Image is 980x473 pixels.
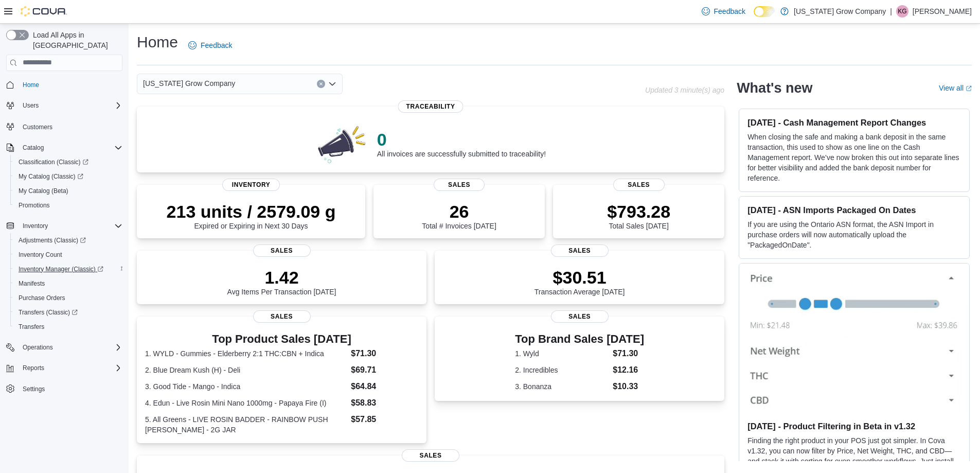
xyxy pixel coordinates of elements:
[143,77,235,90] span: [US_STATE] Grow Company
[145,414,347,435] dt: 5. All Greens - LIVE ROSIN BADDER - RAINBOW PUSH [PERSON_NAME] - 2G JAR
[515,365,609,375] dt: 2. Incredibles
[19,79,43,91] a: Home
[10,262,127,276] a: Inventory Manager (Classic)
[14,156,122,168] span: Classification (Classic)
[2,340,127,355] button: Operations
[551,244,609,257] span: Sales
[14,199,122,212] span: Promotions
[23,101,39,110] span: Users
[137,32,178,52] h1: Home
[434,179,485,191] span: Sales
[201,40,232,50] span: Feedback
[222,179,280,191] span: Inventory
[534,267,625,288] p: $30.51
[19,294,65,302] span: Purchase Orders
[2,381,127,396] button: Settings
[398,100,464,113] span: Traceability
[145,365,347,375] dt: 2. Blue Dream Kush (H) - Deli
[14,263,108,275] a: Inventory Manager (Classic)
[939,84,972,92] a: View allExternal link
[747,219,961,250] p: If you are using the Ontario ASN format, the ASN Import in purchase orders will now automatically...
[613,364,644,376] dd: $12.16
[19,265,103,273] span: Inventory Manager (Classic)
[890,5,892,17] p: |
[10,248,127,262] button: Inventory Count
[19,362,48,374] button: Reports
[19,172,83,181] span: My Catalog (Classic)
[896,5,908,17] div: Kennan Goebel
[317,80,325,88] button: Clear input
[2,219,127,233] button: Inventory
[515,333,644,345] h3: Top Brand Sales [DATE]
[14,249,122,261] span: Inventory Count
[14,234,122,247] span: Adjustments (Classic)
[145,348,347,359] dt: 1. WYLD - Gummies - Elderberry 2:1 THC:CBN + Indica
[14,292,69,304] a: Purchase Orders
[2,98,127,113] button: Users
[2,361,127,375] button: Reports
[10,320,127,334] button: Transfers
[184,35,236,56] a: Feedback
[23,81,39,89] span: Home
[19,121,57,133] a: Customers
[747,205,961,215] h3: [DATE] - ASN Imports Packaged On Dates
[10,155,127,169] a: Classification (Classic)
[6,73,122,423] nav: Complex example
[19,383,49,395] a: Settings
[402,449,459,462] span: Sales
[14,249,66,261] a: Inventory Count
[14,277,122,290] span: Manifests
[422,201,496,222] p: 26
[328,80,336,88] button: Open list of options
[19,362,122,374] span: Reports
[19,99,122,112] span: Users
[515,348,609,359] dt: 1. Wyld
[913,5,972,17] p: [PERSON_NAME]
[351,380,418,393] dd: $64.84
[19,382,122,395] span: Settings
[19,78,122,91] span: Home
[613,380,644,393] dd: $10.33
[19,251,62,259] span: Inventory Count
[351,397,418,409] dd: $58.83
[19,341,57,354] button: Operations
[14,170,122,183] span: My Catalog (Classic)
[966,85,972,92] svg: External link
[714,6,745,16] span: Feedback
[645,86,724,94] p: Updated 3 minute(s) ago
[14,156,93,168] a: Classification (Classic)
[747,421,961,431] h3: [DATE] - Product Filtering in Beta in v1.32
[14,306,82,319] a: Transfers (Classic)
[14,185,73,197] a: My Catalog (Beta)
[21,6,67,16] img: Cova
[551,310,609,323] span: Sales
[253,310,311,323] span: Sales
[10,233,127,248] a: Adjustments (Classic)
[515,381,609,392] dt: 3. Bonanza
[19,308,78,317] span: Transfers (Classic)
[315,123,369,164] img: 0
[607,201,670,222] p: $793.28
[227,267,336,288] p: 1.42
[19,142,122,154] span: Catalog
[145,381,347,392] dt: 3. Good Tide - Mango - Indica
[14,170,87,183] a: My Catalog (Classic)
[19,236,86,244] span: Adjustments (Classic)
[145,333,418,345] h3: Top Product Sales [DATE]
[14,292,122,304] span: Purchase Orders
[14,321,122,333] span: Transfers
[19,279,45,288] span: Manifests
[613,347,644,360] dd: $71.30
[29,30,122,50] span: Load All Apps in [GEOGRAPHIC_DATA]
[14,306,122,319] span: Transfers (Classic)
[794,5,886,17] p: [US_STATE] Grow Company
[613,179,665,191] span: Sales
[422,201,496,230] div: Total # Invoices [DATE]
[23,123,52,131] span: Customers
[377,129,546,150] p: 0
[898,5,906,17] span: KG
[19,120,122,133] span: Customers
[23,364,44,372] span: Reports
[227,267,336,296] div: Avg Items Per Transaction [DATE]
[534,267,625,296] div: Transaction Average [DATE]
